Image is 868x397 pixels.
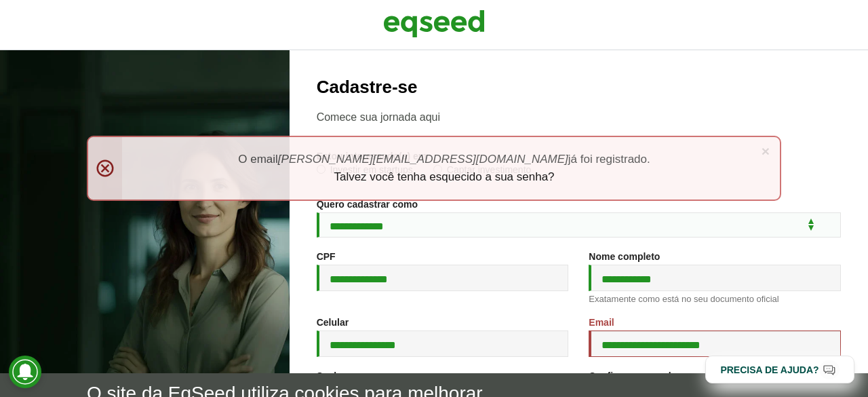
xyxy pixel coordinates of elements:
[762,144,770,158] a: ×
[589,252,660,261] label: Nome completo
[589,371,679,381] label: Confirme sua senha
[87,136,781,201] div: O email já foi registrado.
[317,371,345,381] label: Senha
[589,295,841,303] div: Exatamente como está no seu documento oficial
[317,318,349,327] label: Celular
[317,252,336,261] label: CPF
[383,7,485,41] img: EqSeed Logo
[334,171,554,183] a: Talvez você tenha esquecido a sua senha?
[589,318,614,327] label: Email
[317,77,841,97] h2: Cadastre-se
[278,153,568,166] em: [PERSON_NAME][EMAIL_ADDRESS][DOMAIN_NAME]
[317,111,841,124] p: Comece sua jornada aqui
